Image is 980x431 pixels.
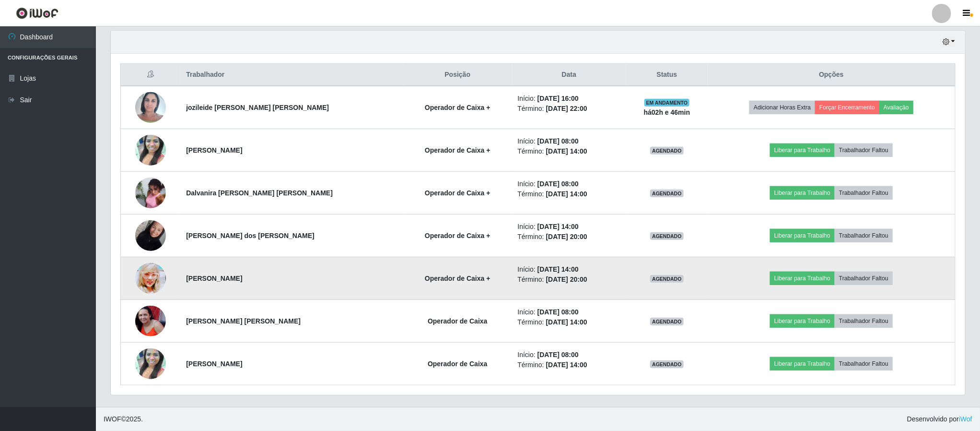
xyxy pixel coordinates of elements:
[770,186,835,200] button: Liberar para Trabalho
[518,189,621,199] li: Término:
[186,317,301,325] strong: [PERSON_NAME] [PERSON_NAME]
[135,257,166,300] img: 1755098578840.jpeg
[650,360,684,368] span: AGENDADO
[186,360,242,368] strong: [PERSON_NAME]
[650,190,684,197] span: AGENDADO
[770,229,835,242] button: Liberar para Trabalho
[518,146,621,156] li: Término:
[650,275,684,283] span: AGENDADO
[650,147,684,155] span: AGENDADO
[546,361,587,369] time: [DATE] 14:00
[537,180,579,188] time: [DATE] 08:00
[546,190,587,198] time: [DATE] 14:00
[518,350,621,360] li: Início:
[749,101,815,114] button: Adicionar Horas Extra
[537,137,579,145] time: [DATE] 08:00
[518,360,621,370] li: Término:
[518,275,621,285] li: Término:
[186,232,315,239] strong: [PERSON_NAME] dos [PERSON_NAME]
[518,307,621,317] li: Início:
[879,101,913,114] button: Avaliação
[518,104,621,114] li: Término:
[518,179,621,189] li: Início:
[518,317,621,327] li: Término:
[546,318,587,326] time: [DATE] 14:00
[770,144,835,157] button: Liberar para Trabalho
[537,223,579,230] time: [DATE] 14:00
[425,104,490,111] strong: Operador de Caixa +
[104,414,143,424] span: © 2025 .
[644,108,690,116] strong: há 02 h e 46 min
[546,105,587,112] time: [DATE] 22:00
[518,232,621,242] li: Término:
[425,275,490,282] strong: Operador de Caixa +
[16,7,58,19] img: CoreUI Logo
[425,232,490,239] strong: Operador de Caixa +
[186,146,242,154] strong: [PERSON_NAME]
[186,189,333,197] strong: Dalvanira [PERSON_NAME] [PERSON_NAME]
[425,189,490,197] strong: Operador de Caixa +
[186,104,329,111] strong: jozileide [PERSON_NAME] [PERSON_NAME]
[835,314,893,328] button: Trabalhador Faltou
[644,99,690,107] span: EM ANDAMENTO
[104,415,121,423] span: IWOF
[537,95,579,102] time: [DATE] 16:00
[537,308,579,316] time: [DATE] 08:00
[835,186,893,200] button: Trabalhador Faltou
[135,172,166,214] img: 1750773531322.jpeg
[518,94,621,104] li: Início:
[135,87,166,128] img: 1705690307767.jpeg
[650,318,684,325] span: AGENDADO
[907,414,972,424] span: Desenvolvido por
[135,336,166,391] img: 1650687338616.jpeg
[546,275,587,283] time: [DATE] 20:00
[546,147,587,155] time: [DATE] 14:00
[959,415,972,423] a: iWof
[546,233,587,240] time: [DATE] 20:00
[835,272,893,285] button: Trabalhador Faltou
[770,272,835,285] button: Liberar para Trabalho
[403,64,512,86] th: Posição
[770,357,835,371] button: Liberar para Trabalho
[186,275,242,282] strong: [PERSON_NAME]
[835,357,893,371] button: Trabalhador Faltou
[180,64,403,86] th: Trabalhador
[512,64,627,86] th: Data
[770,314,835,328] button: Liberar para Trabalho
[518,222,621,232] li: Início:
[135,306,166,336] img: 1743338839822.jpeg
[518,136,621,146] li: Início:
[650,232,684,240] span: AGENDADO
[708,64,955,86] th: Opções
[537,265,579,273] time: [DATE] 14:00
[537,351,579,359] time: [DATE] 08:00
[428,360,488,368] strong: Operador de Caixa
[425,146,490,154] strong: Operador de Caixa +
[835,229,893,242] button: Trabalhador Faltou
[135,215,166,256] img: 1755980716482.jpeg
[815,101,879,114] button: Forçar Encerramento
[626,64,708,86] th: Status
[835,144,893,157] button: Trabalhador Faltou
[135,123,166,178] img: 1650687338616.jpeg
[428,317,488,325] strong: Operador de Caixa
[518,264,621,275] li: Início:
